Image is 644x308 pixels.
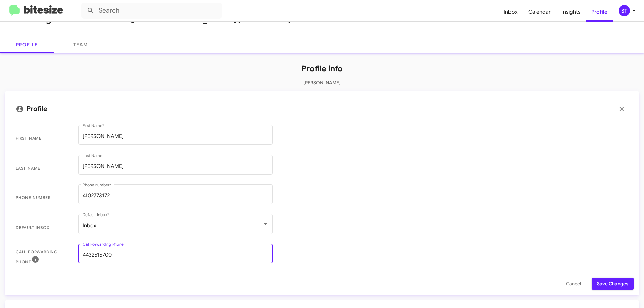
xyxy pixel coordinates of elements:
[83,252,269,258] input: +000 000000000
[16,135,68,142] span: First Name
[613,5,637,16] button: ST
[81,3,222,19] input: Search
[16,224,68,231] span: Default Inbox
[586,2,613,22] a: Profile
[619,5,630,16] div: ST
[592,278,634,290] button: Save Changes
[566,278,581,290] span: Cancel
[498,2,523,22] a: Inbox
[54,37,107,53] a: Team
[560,278,586,290] button: Cancel
[5,79,639,86] p: [PERSON_NAME]
[556,2,586,22] a: Insights
[523,2,556,22] a: Calendar
[83,222,96,229] span: Inbox
[16,249,68,265] span: Call Forwarding Phone
[16,165,68,172] span: Last Name
[597,278,628,290] span: Save Changes
[83,133,269,139] input: Example: John
[16,14,292,24] h1: Settings - Chevrolet of [GEOGRAPHIC_DATA]
[16,194,68,201] span: Phone number
[16,102,628,116] mat-card-title: Profile
[5,63,639,74] h1: Profile info
[83,193,269,199] input: +000 000000000
[83,163,269,169] input: Example: Wick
